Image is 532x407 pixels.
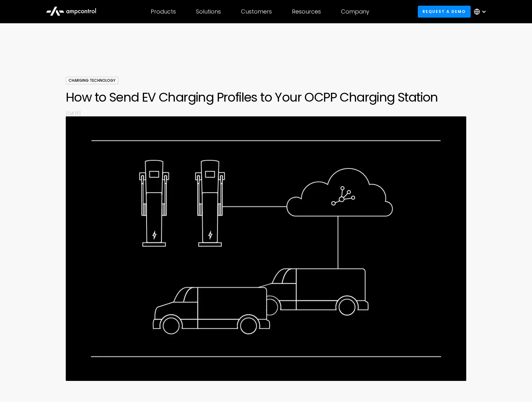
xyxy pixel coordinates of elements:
div: Resources [292,8,321,15]
div: Company [341,8,369,15]
a: Request a demo [418,6,471,17]
h1: How to Send EV Charging Profiles to Your OCPP Charging Station [66,90,466,105]
div: Solutions [196,8,221,15]
div: Customers [241,8,272,15]
div: Products [151,8,176,15]
p: [DATE] [66,110,466,116]
div: Charging Technology [66,77,118,84]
